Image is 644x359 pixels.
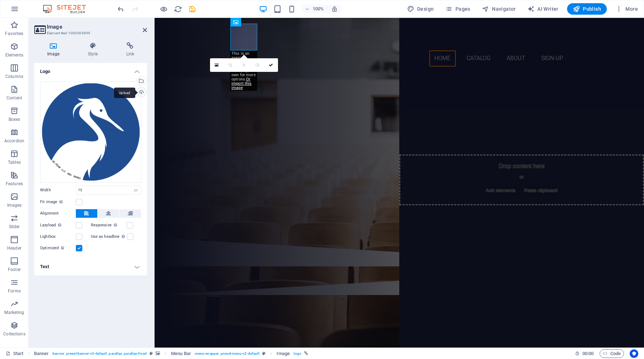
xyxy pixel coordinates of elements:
[482,5,516,13] span: Navigator
[40,209,76,218] label: Alignment
[40,221,76,230] label: Lazyload
[277,349,289,358] span: Click to select. Double-click to edit
[116,5,125,13] button: undo
[302,5,327,13] button: 100%
[91,221,127,230] label: Responsive
[188,5,196,13] button: save
[5,31,23,36] p: Favorites
[5,52,24,58] p: Elements
[34,42,75,57] h4: Image
[9,224,20,230] p: Slider
[40,198,76,206] label: Fit image
[171,349,191,358] span: Click to select. Double-click to edit
[582,349,594,358] span: 00 00
[615,5,638,13] span: More
[9,117,20,122] p: Boxes
[479,3,519,15] button: Navigator
[117,5,125,13] i: Undo: Delete elements (Ctrl+Z)
[40,188,76,192] label: Width
[6,95,22,101] p: Content
[404,3,437,15] div: Design (Ctrl+Alt+Y)
[136,87,146,97] a: Upload
[445,5,470,13] span: Pages
[6,349,24,358] a: Click to cancel selection. Double-click to open Pages
[156,351,160,355] i: This element contains a background
[113,42,147,57] h4: Link
[293,349,301,358] span: . logo
[34,349,49,358] span: Click to select. Double-click to edit
[34,63,147,76] h4: Logo
[34,258,147,275] h4: Text
[52,349,146,358] span: . banner .preset-banner-v3-default .parallax .parallax-fixed
[150,351,153,355] i: This element is a customizable preset
[5,74,23,79] p: Columns
[331,6,338,12] i: On resize automatically adjust zoom level to fit chosen device.
[210,58,224,72] a: Select files from the file manager, stock photos, or upload file(s)
[237,58,251,72] a: Blur
[8,159,21,165] p: Tables
[407,5,434,13] span: Design
[4,138,24,144] p: Accordion
[251,58,264,72] a: Greyscale
[567,3,607,15] button: Publish
[230,51,257,91] div: This is an example image. Please choose your own for more options.
[600,349,624,358] button: Code
[6,181,23,187] p: Features
[47,24,147,30] h2: Image
[40,232,76,241] label: Lightbox
[262,351,265,355] i: This element is a customizable preset
[313,5,324,13] h6: 100%
[188,5,196,13] i: Save (Ctrl+S)
[224,58,237,72] a: Crop mode
[8,267,21,272] p: Footer
[573,5,601,13] span: Publish
[75,42,113,57] h4: Style
[194,349,259,358] span: . menu-wrapper .preset-menu-v2-default
[91,232,127,241] label: Use as headline
[41,5,95,13] img: Editor Logo
[8,288,21,294] p: Forms
[304,351,308,355] i: This element is linked
[40,82,141,183] div: AE-TEAMYENI-KMAVI-AucB_JcTButqEp08qRXnRQ.png
[613,3,641,15] button: More
[575,349,594,358] h6: Session time
[442,3,473,15] button: Pages
[174,5,182,13] button: reload
[264,58,278,72] a: Confirm ( ⌘ ⏎ )
[174,5,182,13] i: Reload page
[34,349,308,358] nav: breadcrumb
[404,3,437,15] button: Design
[4,310,24,315] p: Marketing
[7,245,21,251] p: Header
[603,349,621,358] span: Code
[587,351,589,356] span: :
[7,202,22,208] p: Images
[159,5,168,13] button: Click here to leave preview mode and continue editing
[525,3,561,15] button: AI Writer
[527,5,558,13] span: AI Writer
[630,349,638,358] button: Usercentrics
[47,30,133,36] h3: Element #ed-1000369999
[231,77,252,90] a: Or import this image
[3,331,25,337] p: Collections
[40,244,76,252] label: Optimized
